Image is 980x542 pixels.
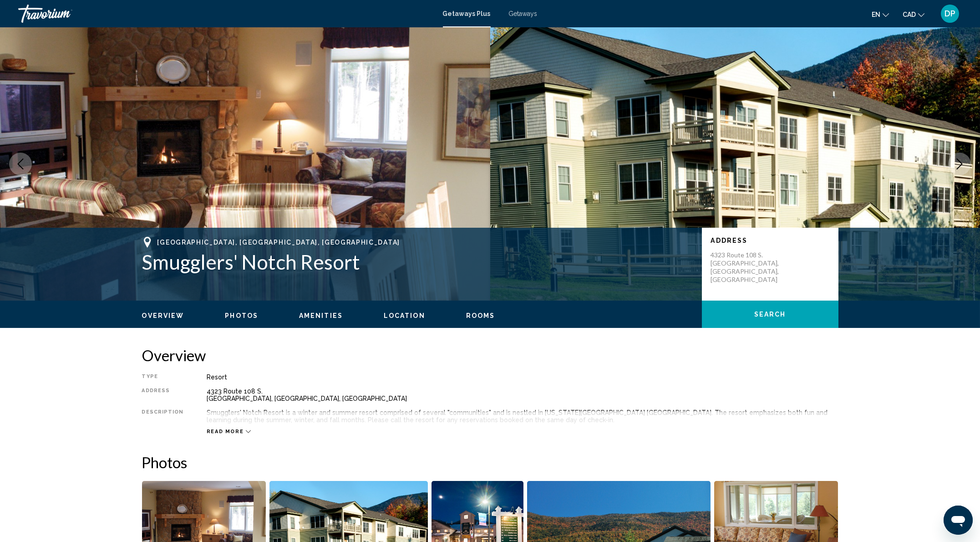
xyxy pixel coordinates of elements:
button: Rooms [466,312,495,320]
p: 4323 Route 108 S. [GEOGRAPHIC_DATA], [GEOGRAPHIC_DATA], [GEOGRAPHIC_DATA] [711,251,784,284]
button: Photos [225,312,258,320]
div: Type [142,373,184,381]
button: Search [702,301,838,328]
div: Description [142,409,184,424]
button: Overview [142,312,184,320]
button: Next image [948,153,971,175]
button: Amenities [299,312,343,320]
span: Amenities [299,312,343,319]
h2: Photos [142,453,838,471]
span: Photos [225,312,258,319]
span: Search [754,311,786,318]
iframe: Кнопка запуска окна обмена сообщениями [944,506,973,535]
button: Previous image [9,153,32,175]
span: Read more [207,429,244,435]
h1: Smugglers' Notch Resort [142,250,693,274]
span: Overview [142,312,184,319]
span: en [872,11,880,18]
div: Address [142,388,184,402]
p: Address [711,237,829,244]
span: DP [944,9,955,18]
a: Getaways Plus [443,10,491,17]
span: [GEOGRAPHIC_DATA], [GEOGRAPHIC_DATA], [GEOGRAPHIC_DATA] [157,239,400,246]
div: Resort [207,373,838,381]
span: Location [384,312,425,319]
button: Read more [207,428,251,435]
span: Rooms [466,312,495,319]
span: CAD [903,11,916,18]
div: 4323 Route 108 S. [GEOGRAPHIC_DATA], [GEOGRAPHIC_DATA], [GEOGRAPHIC_DATA] [207,388,838,402]
button: Change language [872,8,889,21]
div: Smugglers' Notch Resort is a winter and summer resort comprised of several "communities" and is n... [207,409,838,424]
button: User Menu [938,4,962,23]
button: Location [384,312,425,320]
h2: Overview [142,346,838,364]
a: Travorium [18,5,434,23]
a: Getaways [509,10,538,17]
button: Change currency [903,8,924,21]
